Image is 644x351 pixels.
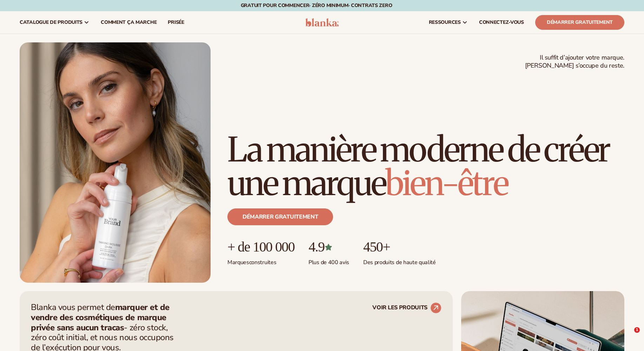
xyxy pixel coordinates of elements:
[385,162,507,204] span: bien-être
[227,133,624,200] h1: La manière moderne de créer une marque
[363,239,436,255] p: 450+
[227,208,333,225] a: Démarrer gratuitement
[479,20,524,25] span: CONNECTEZ-VOUS
[241,2,392,9] font: Gratuit pour commencer· ZÉRO minimum· Contrats ZERO
[168,20,184,25] span: prisée
[305,18,339,27] img: logo
[227,255,294,266] p: Marques construites
[429,20,461,25] span: ressources
[423,11,473,34] a: ressources
[525,54,624,70] span: Il suffit d’ajouter votre marque. [PERSON_NAME] s’occupe du reste.
[31,302,170,333] strong: marquer et de vendre des cosmétiques de marque privée sans aucun tracas
[162,11,190,34] a: prisée
[101,20,157,25] span: Comment ça marche
[20,20,82,25] span: Catalogue de produits
[372,302,441,314] a: VOIR LES PRODUITS
[14,11,95,34] a: Catalogue de produits
[227,239,294,255] p: + de 100 000
[20,42,211,283] img: Femme tenant la mousse bronzante.
[620,327,637,344] iframe: Intercom live chat
[372,304,427,311] font: VOIR LES PRODUITS
[634,327,640,333] span: 1
[95,11,162,34] a: Comment ça marche
[473,11,530,34] a: CONNECTEZ-VOUS
[535,15,624,30] a: Démarrer gratuitement
[308,239,324,255] font: 4.9
[363,255,436,266] p: Des produits de haute qualité
[308,255,349,266] p: Plus de 400 avis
